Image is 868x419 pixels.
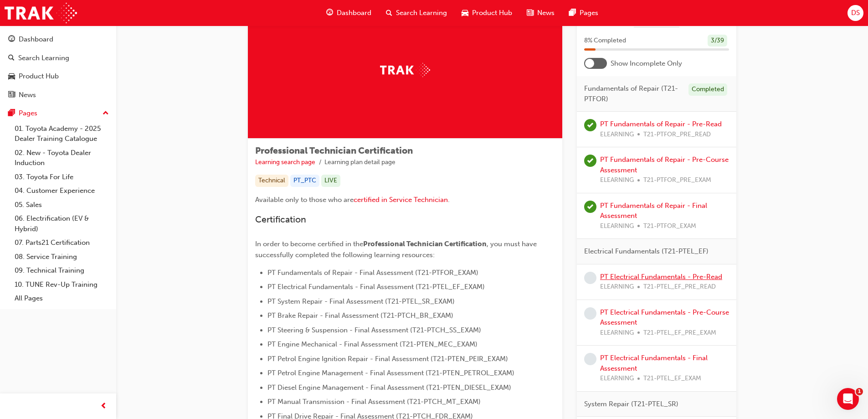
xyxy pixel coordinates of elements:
span: guage-icon [326,7,333,19]
span: guage-icon [8,36,15,44]
a: Search Learning [4,50,113,67]
span: PT System Repair - Final Assessment (T21-PTEL_SR_EXAM) [267,297,455,305]
span: learningRecordVerb_NONE-icon [584,272,596,284]
a: pages-iconPages [562,4,606,22]
a: certified in Service Technician [354,196,448,204]
span: 8 % Completed [584,36,626,46]
span: Professional Technician Certification [255,145,413,156]
span: PT Engine Mechanical - Final Assessment (T21-PTEN_MEC_EXAM) [267,340,478,348]
span: Fundamentals of Repair (T21-PTFOR) [584,83,681,104]
a: 05. Sales [11,198,113,212]
span: Available only to those who are [255,196,354,204]
div: PT_PTC [290,175,319,187]
span: learningRecordVerb_COMPLETE-icon [584,119,596,131]
button: Pages [4,105,113,122]
div: Pages [19,108,37,119]
span: PT Diesel Engine Management - Final Assessment (T21-PTEN_DIESEL_EXAM) [267,383,511,392]
div: News [19,90,36,100]
a: 08. Service Training [11,250,113,264]
span: Professional Technician Certification [363,240,487,248]
a: All Pages [11,291,113,305]
span: Pages [580,8,598,18]
a: 06. Electrification (EV & Hybrid) [11,212,113,236]
a: guage-iconDashboard [319,4,379,22]
a: 01. Toyota Academy - 2025 Dealer Training Catalogue [11,122,113,146]
span: search-icon [8,54,15,62]
iframe: Intercom live chat [837,388,859,410]
span: car-icon [462,7,468,19]
span: T21-PTFOR_PRE_READ [643,129,711,140]
a: PT Fundamentals of Repair - Pre-Course Assessment [600,155,729,174]
a: 03. Toyota For Life [11,170,113,184]
span: ELEARNING [600,221,634,232]
span: PT Petrol Engine Ignition Repair - Final Assessment (T21-PTEN_PEIR_EXAM) [267,355,508,363]
span: PT Fundamentals of Repair - Final Assessment (T21-PTFOR_EXAM) [267,269,478,277]
a: car-iconProduct Hub [454,4,519,22]
span: ELEARNING [600,328,634,338]
span: PT Electrical Fundamentals - Final Assessment (T21-PTEL_EF_EXAM) [267,283,485,291]
a: PT Fundamentals of Repair - Pre-Read [600,120,722,128]
a: 04. Customer Experience [11,184,113,198]
div: 3 / 39 [708,35,727,47]
a: PT Electrical Fundamentals - Pre-Read [600,273,722,281]
span: PT Steering & Suspension - Final Assessment (T21-PTCH_SS_EXAM) [267,326,481,334]
span: Electrical Fundamentals (T21-PTEL_EF) [584,246,709,257]
span: news-icon [527,7,534,19]
a: 02. New - Toyota Dealer Induction [11,146,113,170]
img: Trak [5,3,77,23]
span: ELEARNING [600,282,634,292]
span: ELEARNING [600,129,634,140]
a: PT Fundamentals of Repair - Final Assessment [600,202,707,220]
div: Completed [688,83,727,96]
a: News [4,87,113,103]
img: Trak [380,63,430,77]
div: Technical [255,175,288,187]
span: search-icon [386,7,392,19]
span: pages-icon [8,109,15,118]
span: Certification [255,214,306,225]
a: 10. TUNE Rev-Up Training [11,278,113,292]
span: Product Hub [472,8,512,18]
li: Learning plan detail page [324,157,395,168]
span: , you must have successfully completed the following learning resources: [255,240,539,259]
span: Dashboard [337,8,371,18]
span: T21-PTEL_EF_PRE_EXAM [643,328,716,338]
div: LIVE [321,175,340,187]
span: DS [851,8,860,18]
span: PT Brake Repair - Final Assessment (T21-PTCH_BR_EXAM) [267,311,453,320]
div: Dashboard [19,34,53,45]
div: Search Learning [18,53,69,63]
a: search-iconSearch Learning [379,4,454,22]
span: News [537,8,555,18]
span: 1 [856,388,863,395]
div: Product Hub [19,71,59,82]
a: 09. Technical Training [11,264,113,278]
span: prev-icon [100,401,107,412]
span: pages-icon [569,7,576,19]
span: learningRecordVerb_COMPLETE-icon [584,155,596,167]
a: 07. Parts21 Certification [11,236,113,250]
span: In order to become certified in the [255,240,363,248]
a: Learning search page [255,158,315,166]
span: T21-PTEL_EF_PRE_READ [643,282,716,292]
span: ELEARNING [600,373,634,384]
span: up-icon [103,108,109,119]
span: news-icon [8,91,15,99]
span: ELEARNING [600,175,634,186]
a: news-iconNews [519,4,562,22]
a: Dashboard [4,31,113,48]
span: System Repair (T21-PTEL_SR) [584,399,678,409]
span: car-icon [8,72,15,81]
button: DS [847,5,863,21]
a: PT Electrical Fundamentals - Pre-Course Assessment [600,308,729,327]
span: learningRecordVerb_NONE-icon [584,353,596,365]
span: Search Learning [396,8,447,18]
a: PT Electrical Fundamentals - Final Assessment [600,354,708,372]
span: T21-PTFOR_PRE_EXAM [643,175,711,186]
span: T21-PTEL_EF_EXAM [643,373,701,384]
span: PT Petrol Engine Management - Final Assessment (T21-PTEN_PETROL_EXAM) [267,369,514,377]
span: PT Manual Transmission - Final Assessment (T21-PTCH_MT_EXAM) [267,398,481,406]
